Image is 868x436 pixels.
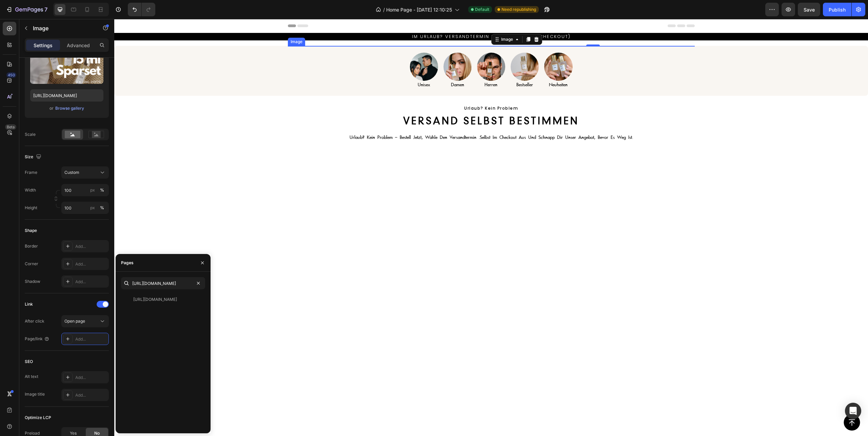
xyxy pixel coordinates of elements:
p: Herren [363,378,390,384]
button: Open page [61,315,109,327]
span: / [383,6,385,13]
div: Beta [5,124,16,130]
img: gempages_580750274503639560-ff8e5e65-e379-40a1-b738-82431d6b261f.png [329,348,357,377]
div: Corner [25,261,38,267]
span: Open page [64,319,85,324]
div: Image [175,20,190,26]
button: Save [798,3,820,16]
div: Link [25,301,33,307]
button: % [88,204,97,212]
div: After click [25,318,44,324]
div: % [100,187,104,193]
div: Scale [25,131,36,138]
label: Width [25,187,36,193]
p: Settings [34,42,53,49]
div: Shape [25,228,37,234]
img: gempages_580750274503639560-16b8fc6a-8e6a-4d88-ae6e-2a910171751d.jpg [396,348,425,377]
span: Save [804,7,815,13]
div: % [100,205,104,211]
label: Frame [25,169,37,176]
div: SEO [25,359,33,365]
button: % [88,186,97,194]
div: Add... [75,279,107,285]
input: https://example.com/image.jpg [30,89,103,102]
p: Bestseller [397,378,424,384]
input: px% [61,202,109,214]
button: Custom [61,166,109,179]
button: Publish [823,3,851,16]
input: px% [61,184,109,196]
div: Size [25,152,43,162]
div: Browse gallery [55,105,84,111]
p: unisex [296,378,323,384]
label: Height [25,205,37,211]
div: Border [25,243,38,249]
div: Add... [75,261,107,267]
div: Add... [75,375,107,381]
div: px [90,187,95,193]
img: gempages_580750274503639560-b02e0e64-7732-4738-8a40-18c4e75edb10.png [363,348,391,377]
div: Open Intercom Messenger [845,403,861,419]
button: px [98,204,106,212]
p: 7 [44,5,47,14]
div: Add... [75,243,107,250]
img: gempages_580750274503639560-96a2be47-30d7-4af4-adbe-40099b14a8c8.webp [377,138,580,342]
span: Default [475,6,489,13]
div: Image title [25,391,45,397]
p: Neuheiten [431,378,457,384]
div: Undo/Redo [128,3,155,16]
div: Page/link [25,336,50,342]
p: damen [330,378,357,384]
input: Insert link or search [121,277,205,289]
div: Alt text [25,374,38,380]
img: gempages_580750274503639560-8377bcb4-c12f-4dff-85dd-0e8766d46131.webp [174,27,580,138]
span: Home Page - [DATE] 12:10:25 [386,6,452,13]
p: Image [33,24,91,32]
button: Browse gallery [55,105,84,112]
span: Custom [64,169,79,176]
div: Optimize LCP [25,415,51,421]
img: gempages_580750274503639560-a93ebc8c-16e2-40f0-8bab-8a2be56fa8ba.png [430,348,458,377]
div: Pages [121,260,134,266]
button: px [98,186,106,194]
img: preview-image [30,41,103,84]
span: Need republishing [501,6,536,13]
p: Advanced [67,42,90,49]
div: Image [386,128,400,134]
div: Shadow [25,278,40,285]
div: Add... [75,392,107,398]
div: 450 [6,72,16,78]
div: [URL][DOMAIN_NAME] [133,296,177,303]
div: Add... [75,336,107,342]
img: gempages_580750274503639560-f65d4aa5-7931-4ba1-a68d-efd62c5ada50.png [296,348,324,377]
iframe: Design area [114,19,868,436]
div: Publish [829,6,846,13]
span: or [50,104,54,112]
div: px [90,205,95,211]
img: gempages_580750274503639560-d3c02297-538d-4db0-8d8a-6c376c4b80bb.webp [174,138,377,342]
button: 7 [3,3,51,16]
